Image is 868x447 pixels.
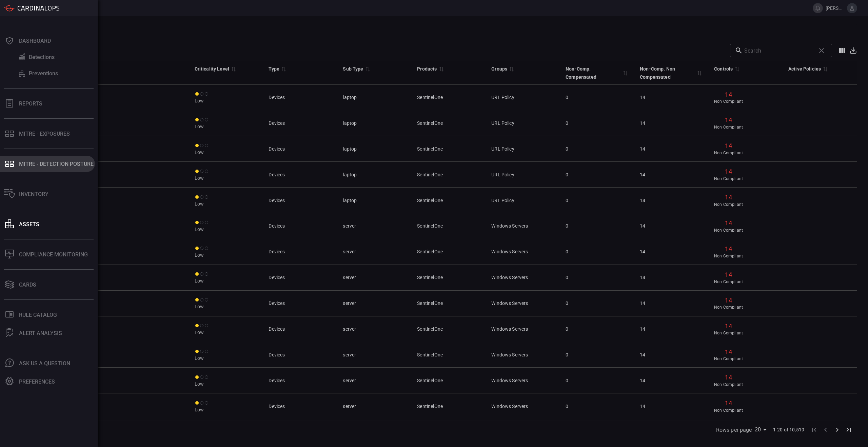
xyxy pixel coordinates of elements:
[437,66,445,72] span: Sort by Products descending
[417,197,480,204] div: SentinelOne
[566,94,629,101] div: 0
[755,424,769,435] div: Rows per page
[821,66,829,72] span: Sort by Active Policies descending
[269,120,285,126] span: Devices
[19,251,88,258] div: Compliance Monitoring
[566,403,629,410] div: 0
[491,300,555,307] div: Windows Servers
[343,65,363,73] div: Sub Type
[195,355,258,362] span: low
[714,65,733,73] div: Controls
[566,300,629,307] div: 0
[831,424,843,435] button: Go to next page
[363,66,372,72] span: Sort by Sub Type descending
[725,270,732,279] div: 14
[343,378,356,383] span: server
[640,351,703,358] div: 14
[716,426,752,434] label: Rows per page
[714,408,743,413] span: Non Compliant
[725,167,732,176] div: 14
[491,274,555,281] div: Windows Servers
[816,45,827,56] span: Clear search
[725,245,732,253] div: 14
[733,66,741,72] span: Sort by Controls descending
[343,249,356,254] span: server
[640,145,703,152] div: 14
[229,66,237,72] span: Sort by Criticality Level ascending
[343,146,357,152] span: laptop
[843,424,854,435] button: Go to last page
[417,248,480,255] div: SentinelOne
[343,198,357,203] span: laptop
[566,65,621,81] div: Non-Comp. Compensated
[29,54,55,60] div: Detections
[417,351,480,358] div: SentinelOne
[640,197,703,204] div: 14
[343,352,356,357] span: server
[195,65,230,73] div: Criticality Level
[621,70,629,76] span: Sort by Non-Comp. Compensated descending
[343,223,356,229] span: server
[195,175,258,181] span: low
[725,373,732,382] div: 14
[491,171,555,178] div: URL Policy
[343,300,356,306] span: server
[19,360,70,367] div: Ask Us A Question
[491,403,555,410] div: Windows Servers
[269,172,285,177] span: Devices
[19,378,55,385] div: Preferences
[714,228,743,233] span: Non Compliant
[640,222,703,229] div: 14
[507,66,515,72] span: Sort by Groups descending
[566,351,629,358] div: 0
[491,120,555,127] div: URL Policy
[269,275,285,280] span: Devices
[195,149,258,156] span: low
[491,377,555,384] div: Windows Servers
[725,348,732,356] div: 14
[269,352,285,357] span: Devices
[714,124,743,130] span: Non Compliant
[19,191,48,197] div: Inventory
[19,312,57,318] div: Rule Catalog
[195,303,258,310] span: low
[195,381,258,387] span: low
[417,326,480,332] div: SentinelOne
[19,100,42,107] div: Reports
[343,326,356,332] span: server
[417,120,480,127] div: SentinelOne
[491,222,555,229] div: Windows Servers
[566,274,629,281] div: 0
[195,277,258,284] span: low
[566,326,629,332] div: 0
[835,44,849,57] button: Show/Hide columns
[491,326,555,332] div: Windows Servers
[19,161,94,167] div: MITRE - Detection Posture
[19,281,36,288] div: Cards
[417,222,480,229] div: SentinelOne
[417,171,480,178] div: SentinelOne
[29,70,58,77] div: Preventions
[566,120,629,127] div: 0
[849,46,857,54] button: Export
[19,330,62,336] div: ALERT ANALYSIS
[695,70,703,76] span: Sort by Non-Comp. Non Compensated descending
[491,351,555,358] div: Windows Servers
[417,65,437,73] div: Products
[269,404,285,409] span: Devices
[640,377,703,384] div: 14
[417,377,480,384] div: SentinelOne
[343,172,357,177] span: laptop
[279,66,288,72] span: Sort by Type ascending
[640,403,703,410] div: 14
[640,300,703,307] div: 14
[714,202,743,208] span: Non Compliant
[640,120,703,127] div: 14
[725,193,732,202] div: 14
[195,226,258,233] span: low
[491,248,555,255] div: Windows Servers
[773,426,804,433] span: 1-20 of 10,519
[417,94,480,101] div: SentinelOne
